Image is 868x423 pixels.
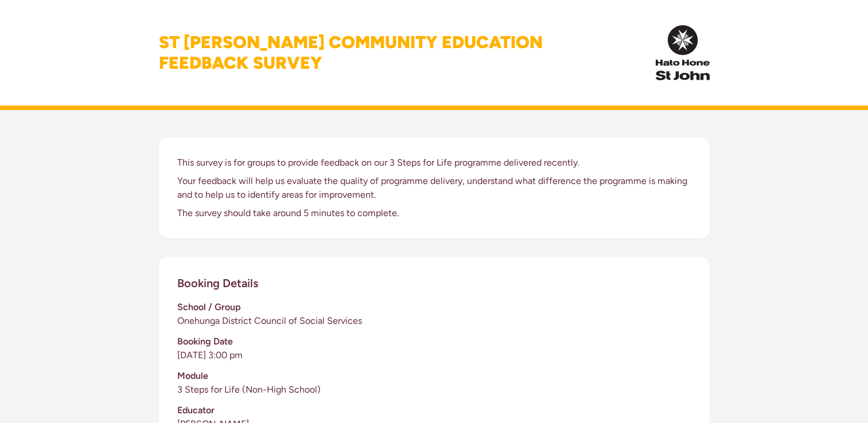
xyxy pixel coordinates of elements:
[177,348,691,362] p: [DATE] 3:00 pm
[177,335,691,348] h3: Booking Date
[177,275,258,291] h2: Booking Details
[177,156,691,170] p: This survey is for groups to provide feedback on our 3 Steps for Life programme delivered recently.
[177,174,691,202] p: Your feedback will help us evaluate the quality of programme delivery, understand what difference...
[177,206,691,220] p: The survey should take around 5 minutes to complete.
[177,404,691,417] h3: Educator
[656,25,709,80] img: InPulse
[177,383,691,397] p: 3 Steps for Life (Non-High School)
[177,314,691,328] p: Onehunga District Council of Social Services
[177,300,691,314] h3: School / Group
[159,32,543,73] h1: St [PERSON_NAME] Community Education Feedback Survey
[177,369,691,383] h3: Module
